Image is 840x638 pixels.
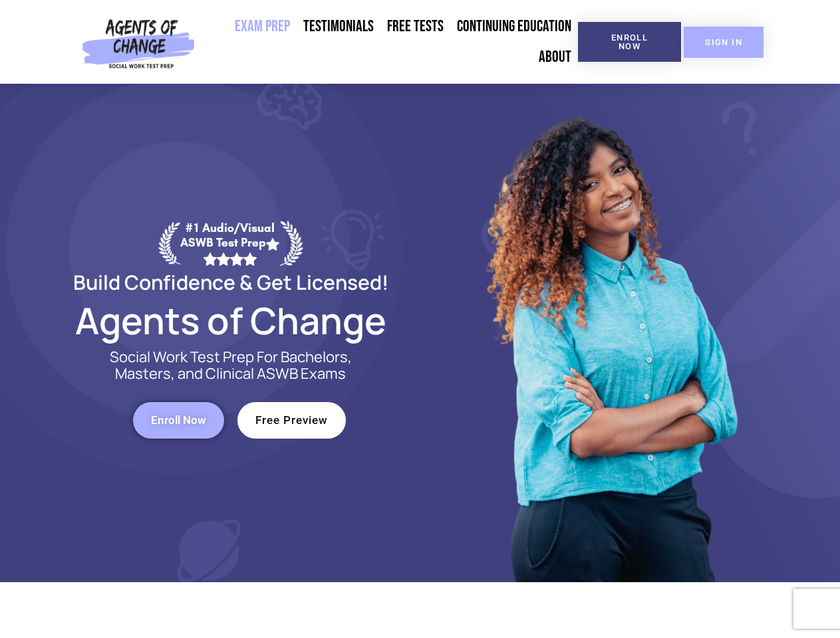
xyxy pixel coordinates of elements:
[578,22,681,62] a: Enroll Now
[94,349,367,382] p: Social Work Test Prep For Bachelors, Masters, and Clinical ASWB Exams
[297,11,380,42] a: Testimonials
[180,221,280,265] div: #1 Audio/Visual ASWB Test Prep
[684,27,764,58] a: SIGN IN
[380,11,450,42] a: Free Tests
[133,402,224,439] a: Enroll Now
[41,305,420,336] h2: Agents of Change
[599,33,660,51] span: Enroll Now
[450,11,578,42] a: Continuing Education
[200,11,578,72] nav: Menu
[228,11,297,42] a: Exam Prep
[41,272,420,292] h2: Build Confidence & Get Licensed!
[237,402,346,439] a: Free Preview
[477,84,743,582] img: Website Image 1 (1)
[532,42,578,72] a: About
[705,38,742,47] span: SIGN IN
[255,415,328,426] span: Free Preview
[151,415,206,426] span: Enroll Now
